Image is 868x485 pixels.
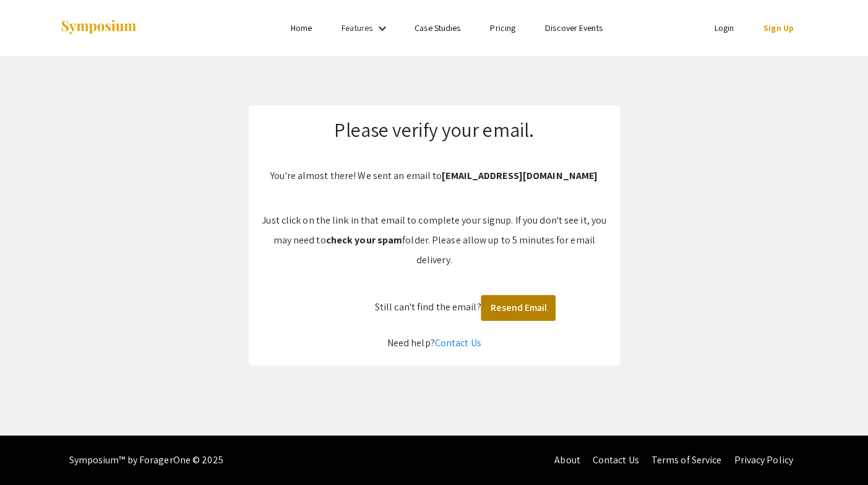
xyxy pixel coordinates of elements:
[714,22,734,33] a: Login
[60,19,137,36] img: Symposium by ForagerOne
[9,429,53,476] iframe: Chat
[651,453,721,466] a: Terms of Service
[592,453,638,466] a: Contact Us
[481,295,556,321] button: Resend Email
[554,453,580,466] a: About
[763,22,794,33] a: Sign Up
[375,21,390,36] mat-icon: Expand Features list
[545,22,603,33] a: Discover Events
[435,336,481,349] a: Contact Us
[490,22,515,33] a: Pricing
[261,333,608,353] div: Need help?
[326,234,403,247] b: check your spam
[734,453,793,466] a: Privacy Policy
[69,435,223,485] div: Symposium™ by ForagerOne © 2025
[261,118,608,141] h2: Please verify your email.
[415,22,460,33] a: Case Studies
[261,211,608,270] p: Just click on the link in that email to complete your signup. If you don't see it, you may need t...
[249,105,620,365] div: You're almost there! We sent an email to Still can't find the email?
[342,22,372,33] a: Features
[442,169,598,182] b: [EMAIL_ADDRESS][DOMAIN_NAME]
[291,22,312,33] a: Home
